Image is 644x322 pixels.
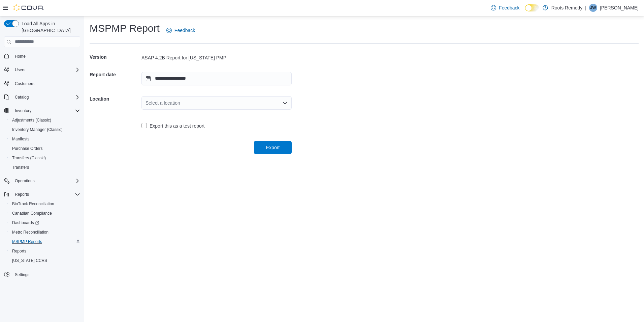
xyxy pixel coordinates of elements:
[90,50,140,64] h5: Version
[90,22,160,35] h1: MSPMP Report
[15,272,29,277] span: Settings
[12,220,39,225] span: Dashboards
[7,144,83,153] button: Purchase Orders
[7,199,83,209] button: BioTrack Reconciliation
[9,200,57,208] a: BioTrack Reconciliation
[7,218,83,227] a: Dashboards
[9,154,80,162] span: Transfers (Classic)
[7,227,83,237] button: Metrc Reconciliation
[9,116,80,124] span: Adjustments (Classic)
[266,144,280,151] span: Export
[9,163,32,171] a: Transfers
[9,154,49,162] a: Transfers (Classic)
[600,4,639,12] p: [PERSON_NAME]
[9,135,32,143] a: Manifests
[254,141,292,154] button: Export
[141,122,204,130] label: Export this as a test report
[12,270,80,278] span: Settings
[9,126,80,134] span: Inventory Manager (Classic)
[12,136,29,142] span: Manifests
[19,20,80,34] span: Load All Apps in [GEOGRAPHIC_DATA]
[590,4,596,12] span: JW
[9,257,80,265] span: Washington CCRS
[9,135,80,143] span: Manifests
[9,228,51,236] a: Metrc Reconciliation
[141,72,292,85] input: Press the down key to open a popover containing a calendar.
[1,79,83,88] button: Customers
[12,107,80,115] span: Inventory
[7,237,83,246] button: MSPMP Reports
[12,177,37,185] button: Operations
[7,163,83,172] button: Transfers
[90,92,140,106] h5: Location
[7,115,83,125] button: Adjustments (Classic)
[9,247,29,255] a: Reports
[12,66,80,74] span: Users
[15,192,29,197] span: Reports
[90,68,140,81] h5: Report date
[9,238,80,246] span: MSPMP Reports
[9,116,54,124] a: Adjustments (Classic)
[12,66,28,74] button: Users
[1,269,83,279] button: Settings
[12,93,80,101] span: Catalog
[12,230,49,235] span: Metrc Reconciliation
[1,176,83,186] button: Operations
[12,79,80,88] span: Customers
[9,257,50,265] a: [US_STATE] CCRS
[499,4,519,11] span: Feedback
[7,134,83,144] button: Manifests
[12,190,32,198] button: Reports
[9,209,55,217] a: Canadian Compliance
[12,80,37,88] a: Customers
[12,165,29,170] span: Transfers
[12,146,43,151] span: Purchase Orders
[12,201,54,207] span: BioTrack Reconciliation
[12,239,42,244] span: MSPMP Reports
[12,177,80,185] span: Operations
[9,163,80,171] span: Transfers
[12,52,28,60] a: Home
[15,81,34,86] span: Customers
[9,209,80,217] span: Canadian Compliance
[13,4,44,11] img: Cova
[12,155,46,161] span: Transfers (Classic)
[4,49,80,297] nav: Complex example
[12,258,47,263] span: [US_STATE] CCRS
[7,246,83,256] button: Reports
[7,256,83,265] button: [US_STATE] CCRS
[15,178,35,184] span: Operations
[12,117,51,123] span: Adjustments (Classic)
[9,219,42,227] a: Dashboards
[174,27,195,34] span: Feedback
[282,100,288,106] button: Open list of options
[9,144,45,153] a: Purchase Orders
[12,271,32,279] a: Settings
[1,51,83,61] button: Home
[589,4,597,12] div: John Walker
[525,4,539,11] input: Dark Mode
[12,93,31,101] button: Catalog
[7,209,83,218] button: Canadian Compliance
[7,153,83,163] button: Transfers (Classic)
[1,190,83,199] button: Reports
[7,125,83,134] button: Inventory Manager (Classic)
[9,200,80,208] span: BioTrack Reconciliation
[15,54,26,59] span: Home
[585,4,586,12] p: |
[488,1,522,15] a: Feedback
[9,247,80,255] span: Reports
[12,52,80,60] span: Home
[12,107,34,115] button: Inventory
[1,92,83,102] button: Catalog
[15,108,31,113] span: Inventory
[15,95,29,100] span: Catalog
[164,24,198,37] a: Feedback
[1,65,83,75] button: Users
[146,99,146,107] input: Accessible screen reader label
[12,127,63,132] span: Inventory Manager (Classic)
[9,219,80,227] span: Dashboards
[12,190,80,198] span: Reports
[141,54,292,61] div: ASAP 4.2B Report for [US_STATE] PMP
